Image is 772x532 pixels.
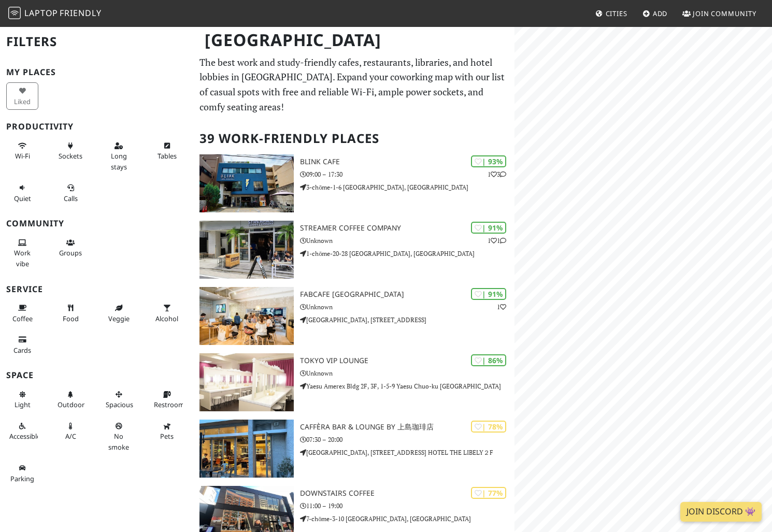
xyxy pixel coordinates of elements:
[488,169,506,179] p: 1 3
[103,299,135,327] button: Veggie
[54,418,87,445] button: A/C
[54,234,87,262] button: Groups
[300,423,514,432] h3: CAFFÈRA BAR & LOUNGE by 上島珈琲店
[300,435,514,444] p: 07:30 – 20:00
[300,169,514,179] p: 09:00 – 17:30
[678,4,761,23] a: Join Community
[471,487,506,499] div: | 77%
[196,26,513,54] h1: [GEOGRAPHIC_DATA]
[653,9,668,18] span: Add
[63,314,79,323] span: Food
[154,400,184,409] span: Restroom
[151,299,183,327] button: Alcohol
[6,459,38,487] button: Parking
[14,194,31,203] span: Quiet
[591,4,632,23] a: Cities
[300,489,514,498] h3: DOWNSTAIRS COFFEE
[300,356,514,365] h3: Tokyo VIP Lounge
[6,219,187,228] h3: Community
[638,4,672,23] a: Add
[300,381,514,391] p: Yaesu Amerex Bldg 2F, 3F, 1-5-9 Yaesu Chuo-ku [GEOGRAPHIC_DATA]
[6,137,38,165] button: Wi-Fi
[199,221,294,279] img: Streamer Coffee Company
[103,137,135,175] button: Long stays
[6,299,38,327] button: Coffee
[6,386,38,413] button: Light
[6,234,38,272] button: Work vibe
[199,55,509,114] p: The best work and study-friendly cafes, restaurants, libraries, and hotel lobbies in [GEOGRAPHIC_...
[300,236,514,246] p: Unknown
[60,7,101,19] span: Friendly
[15,151,30,161] span: Stable Wi-Fi
[300,182,514,192] p: 3-chōme-1-6 [GEOGRAPHIC_DATA], [GEOGRAPHIC_DATA]
[300,514,514,524] p: 7-chōme-3-10 [GEOGRAPHIC_DATA], [GEOGRAPHIC_DATA]
[6,370,187,380] h3: Space
[54,179,87,207] button: Calls
[471,288,506,300] div: | 91%
[6,331,38,358] button: Cards
[151,418,183,445] button: Pets
[151,386,183,413] button: Restroom
[103,386,135,413] button: Spacious
[103,418,135,455] button: No smoke
[9,432,40,441] span: Accessible
[193,353,515,411] a: Tokyo VIP Lounge | 86% Tokyo VIP Lounge Unknown Yaesu Amerex Bldg 2F, 3F, 1-5-9 Yaesu Chuo-ku [GE...
[199,154,294,212] img: BLINK Cafe
[300,448,514,457] p: [GEOGRAPHIC_DATA], [STREET_ADDRESS] HOTEL THE LIBELY２F
[160,432,174,441] span: Pet friendly
[199,287,294,345] img: FabCafe Tokyo
[58,400,84,409] span: Outdoor area
[6,122,187,132] h3: Productivity
[14,248,31,268] span: People working
[54,137,87,165] button: Sockets
[13,346,31,355] span: Credit cards
[471,155,506,167] div: | 93%
[54,299,87,327] button: Food
[300,249,514,258] p: 1-chōme-20-28 [GEOGRAPHIC_DATA], [GEOGRAPHIC_DATA]
[6,179,38,207] button: Quiet
[15,400,31,409] span: Natural light
[199,420,294,478] img: CAFFÈRA BAR & LOUNGE by 上島珈琲店
[158,151,177,161] span: Work-friendly tables
[64,194,78,203] span: Video/audio calls
[300,224,514,233] h3: Streamer Coffee Company
[10,474,34,483] span: Parking
[8,7,21,19] img: LaptopFriendly
[6,26,187,57] h2: Filters
[680,502,762,522] a: Join Discord 👾
[6,418,38,445] button: Accessible
[300,290,514,299] h3: FabCafe [GEOGRAPHIC_DATA]
[606,9,627,18] span: Cities
[108,432,129,451] span: Smoke free
[108,314,130,323] span: Veggie
[59,151,82,161] span: Power sockets
[193,420,515,478] a: CAFFÈRA BAR & LOUNGE by 上島珈琲店 | 78% CAFFÈRA BAR & LOUNGE by 上島珈琲店 07:30 – 20:00 [GEOGRAPHIC_DATA]...
[24,7,58,19] span: Laptop
[471,354,506,366] div: | 86%
[300,501,514,511] p: 11:00 – 19:00
[6,284,187,294] h3: Service
[199,123,509,154] h2: 39 Work-Friendly Places
[488,236,506,246] p: 1 1
[471,421,506,433] div: | 78%
[199,353,294,411] img: Tokyo VIP Lounge
[59,248,82,257] span: Group tables
[111,151,127,171] span: Long stays
[155,314,178,323] span: Alcohol
[193,287,515,345] a: FabCafe Tokyo | 91% 1 FabCafe [GEOGRAPHIC_DATA] Unknown [GEOGRAPHIC_DATA], [STREET_ADDRESS]
[106,400,133,409] span: Spacious
[151,137,183,165] button: Tables
[300,157,514,166] h3: BLINK Cafe
[65,432,76,441] span: Air conditioned
[6,67,187,77] h3: My Places
[497,302,506,312] p: 1
[471,222,506,234] div: | 91%
[693,9,756,18] span: Join Community
[193,154,515,212] a: BLINK Cafe | 93% 13 BLINK Cafe 09:00 – 17:30 3-chōme-1-6 [GEOGRAPHIC_DATA], [GEOGRAPHIC_DATA]
[300,315,514,325] p: [GEOGRAPHIC_DATA], [STREET_ADDRESS]
[193,221,515,279] a: Streamer Coffee Company | 91% 11 Streamer Coffee Company Unknown 1-chōme-20-28 [GEOGRAPHIC_DATA],...
[54,386,87,413] button: Outdoor
[8,5,102,23] a: LaptopFriendly LaptopFriendly
[300,302,514,312] p: Unknown
[300,368,514,378] p: Unknown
